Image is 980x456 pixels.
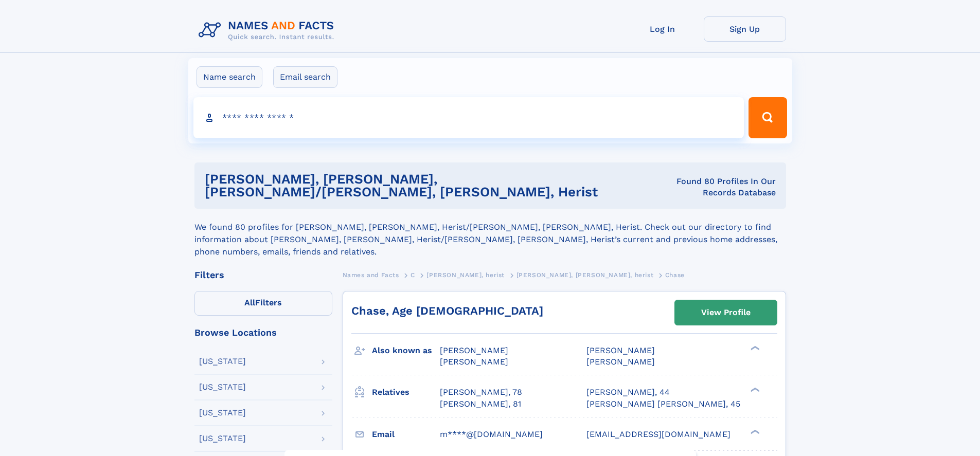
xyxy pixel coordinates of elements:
span: [PERSON_NAME] [586,357,655,367]
label: Email search [273,66,337,88]
h3: Also known as [372,342,440,359]
img: Logo Names and Facts [194,16,343,44]
input: search input [193,97,744,138]
a: [PERSON_NAME], 44 [586,387,670,398]
span: Chase [665,271,685,279]
span: All [244,298,255,307]
a: [PERSON_NAME], herist [426,268,505,281]
label: Name search [197,66,262,88]
a: [PERSON_NAME], 78 [440,387,522,398]
span: [PERSON_NAME] [586,345,655,355]
a: [PERSON_NAME], [PERSON_NAME], herist [516,268,654,281]
a: Chase, Age [DEMOGRAPHIC_DATA] [351,304,543,317]
span: [PERSON_NAME] [440,345,508,355]
div: We found 80 profiles for [PERSON_NAME], [PERSON_NAME], Herist/[PERSON_NAME], [PERSON_NAME], Heris... [194,209,786,258]
a: [PERSON_NAME], 81 [440,398,521,410]
a: [PERSON_NAME] [PERSON_NAME], 45 [586,398,740,410]
a: Names and Facts [343,268,399,281]
a: Log In [621,16,704,42]
h3: Relatives [372,384,440,401]
label: Filters [194,291,332,316]
span: [EMAIL_ADDRESS][DOMAIN_NAME] [586,429,730,439]
div: Found 80 Profiles In Our Records Database [651,176,775,198]
a: View Profile [675,300,777,325]
div: Filters [194,270,332,280]
div: [US_STATE] [199,434,246,443]
div: View Profile [701,301,751,324]
div: Browse Locations [194,328,332,337]
button: Search Button [749,97,787,138]
span: C [411,271,415,279]
div: [US_STATE] [199,409,246,417]
div: [US_STATE] [199,383,246,391]
h1: [PERSON_NAME], [PERSON_NAME], [PERSON_NAME]/[PERSON_NAME], [PERSON_NAME], Herist [205,173,652,198]
div: [US_STATE] [199,357,246,366]
div: ❯ [748,345,760,352]
span: [PERSON_NAME], [PERSON_NAME], herist [516,271,654,279]
div: ❯ [748,428,760,435]
div: ❯ [748,387,760,393]
a: C [411,268,415,281]
h3: Email [372,426,440,443]
a: Sign Up [704,16,786,42]
span: [PERSON_NAME], herist [426,271,505,279]
span: [PERSON_NAME] [440,357,508,367]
